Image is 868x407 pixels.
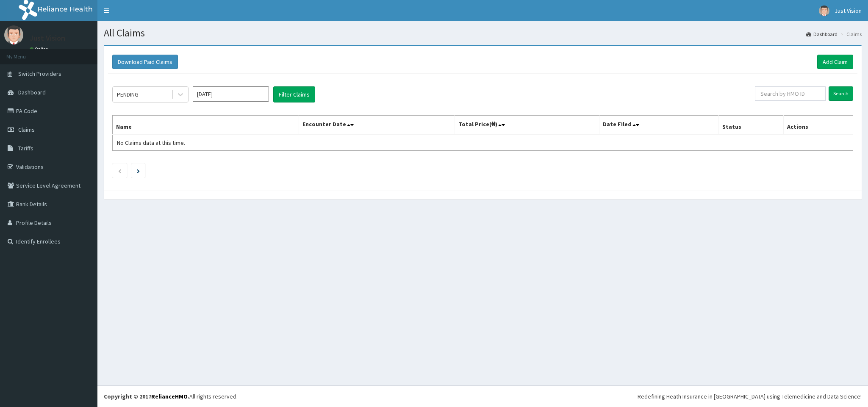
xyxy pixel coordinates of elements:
button: Download Paid Claims [112,55,178,69]
input: Search [829,86,853,101]
th: Date Filed [599,116,719,135]
img: User Image [819,6,829,16]
th: Status [719,116,783,135]
th: Name [113,116,299,135]
strong: Copyright © 2017 . [104,393,189,400]
a: Add Claim [817,55,853,69]
span: Switch Providers [18,70,61,78]
a: Next page [137,167,140,174]
img: User Image [4,25,23,44]
h1: All Claims [104,28,862,39]
footer: All rights reserved. [97,385,868,407]
input: Search by HMO ID [755,86,826,101]
p: Just Vision [30,34,65,42]
th: Total Price(₦) [455,116,599,135]
li: Claims [838,30,862,38]
button: Filter Claims [273,86,315,102]
a: Online [30,46,50,52]
span: Tariffs [18,144,33,152]
span: Claims [18,126,35,133]
div: PENDING [117,90,139,99]
a: Previous page [118,167,122,174]
input: Select Month and Year [193,86,269,102]
th: Actions [783,116,853,135]
div: Redefining Heath Insurance in [GEOGRAPHIC_DATA] using Telemedicine and Data Science! [638,392,862,401]
a: Dashboard [806,30,837,38]
span: No Claims data at this time. [117,139,185,147]
th: Encounter Date [299,116,455,135]
a: RelianceHMO [151,393,188,400]
span: Dashboard [18,89,46,96]
span: Just Vision [835,7,862,14]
